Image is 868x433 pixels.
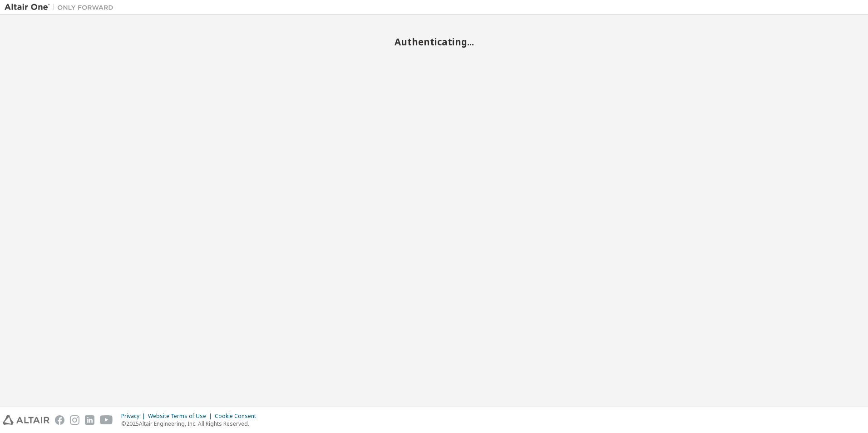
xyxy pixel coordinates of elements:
[100,415,113,425] img: youtube.svg
[85,415,94,425] img: linkedin.svg
[148,413,215,420] div: Website Terms of Use
[121,413,148,420] div: Privacy
[70,415,79,425] img: instagram.svg
[121,420,261,428] p: © 2025 Altair Engineering, Inc. All Rights Reserved.
[55,415,64,425] img: facebook.svg
[215,413,261,420] div: Cookie Consent
[5,3,118,12] img: Altair One
[3,415,49,425] img: altair_logo.svg
[5,36,863,48] h2: Authenticating...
